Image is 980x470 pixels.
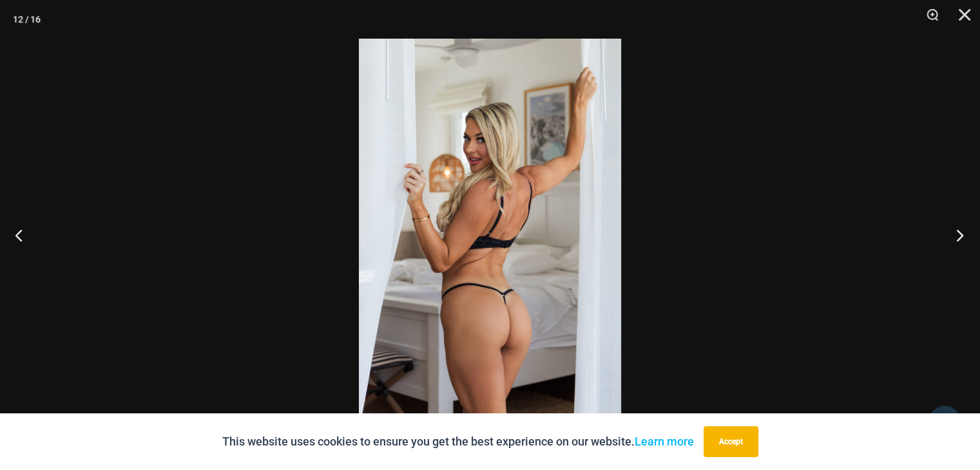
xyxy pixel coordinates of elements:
button: Next [932,203,980,267]
img: Nights Fall Silver Leopard 1036 Bra 6516 Micro 02 [359,39,621,431]
div: 12 / 16 [13,10,41,29]
p: This website uses cookies to ensure you get the best experience on our website. [222,432,694,451]
a: Learn more [635,435,694,448]
button: Accept [704,426,758,457]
